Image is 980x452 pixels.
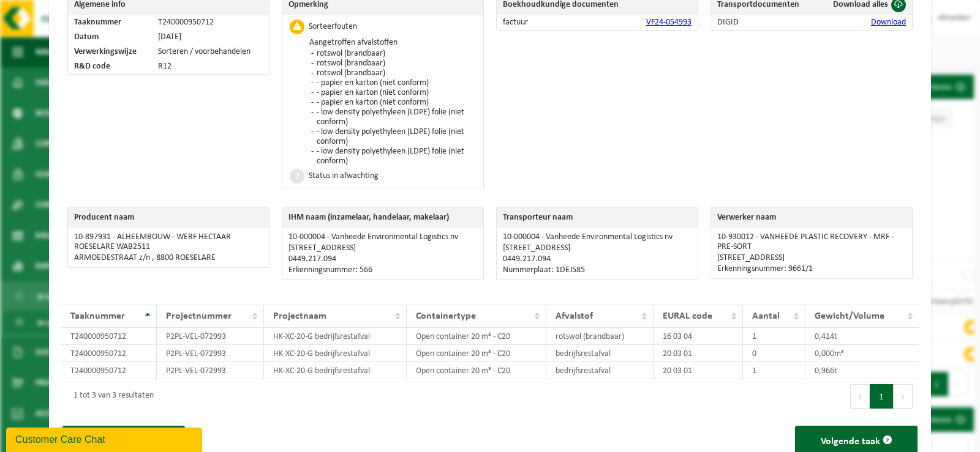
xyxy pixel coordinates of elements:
td: 0,414t [805,328,919,345]
p: 10-930012 - VANHEEDE PLASTIC RECOVERY - MRF - PRE-SORT [717,232,906,252]
td: T240000950712 [61,362,157,379]
p: Erkenningsnummer: 9661/1 [717,264,906,274]
td: Open container 20 m³ - C20 [407,345,546,362]
p: Erkenningsnummer: 566 [288,265,477,275]
td: P2PL-VEL-072993 [157,328,265,345]
td: Open container 20 m³ - C20 [407,362,546,379]
td: HK-XC-20-G bedrijfsrestafval [264,362,406,379]
td: P2PL-VEL-072993 [157,362,265,379]
span: Aantal [752,311,780,321]
button: Next [894,384,913,409]
th: Producent naam [68,207,269,228]
div: Status in afwachting [309,172,379,180]
th: Verwerker naam [711,207,912,228]
li: - papier en karton (niet conform) [314,78,476,88]
th: IHM naam (inzamelaar, handelaar, makelaar) [282,207,483,228]
td: T240000950712 [61,345,157,362]
span: Containertype [416,311,476,321]
li: rotswol (brandbaar) [314,69,476,78]
td: Verwerkingswijze [68,45,152,59]
li: - papier en karton (niet conform) [314,98,476,108]
li: - low density polyethyleen (LDPE) folie (niet conform) [314,108,476,127]
p: 10-000004 - Vanheede Environmental Logistics nv [288,232,477,242]
td: T240000950712 [61,328,157,345]
td: 1 [743,362,805,379]
td: [DATE] [152,30,269,45]
p: Nummerplaat: 1DEJ585 [503,265,692,275]
span: Taaknummer [70,311,125,321]
td: Open container 20 m³ - C20 [407,328,546,345]
td: rotswol (brandbaar) [546,328,654,345]
a: Download [871,18,906,27]
button: 1 [870,384,894,409]
li: - papier en karton (niet conform) [314,88,476,98]
p: Aangetroffen afvalstoffen [309,38,476,48]
p: 10-897931 - ALHEEMBOUW - WERF HECTAAR ROESELARE WAB2511 [74,232,263,252]
td: Datum [68,30,152,45]
td: 16 03 04 [654,328,743,345]
span: Gewicht/Volume [815,311,884,321]
td: bedrijfsrestafval [546,345,654,362]
p: 0449.217.094 [503,254,692,264]
span: Afvalstof [556,311,593,321]
td: R12 [152,59,269,74]
td: factuur [497,15,576,30]
li: - low density polyethyleen (LDPE) folie (niet conform) [314,127,476,147]
td: 0 [743,345,805,362]
a: VF24-054993 [646,18,692,27]
td: 0,000m³ [805,345,919,362]
td: 1 [743,328,805,345]
td: HK-XC-20-G bedrijfsrestafval [264,345,406,362]
span: EURAL code [663,311,712,321]
td: 0,966t [805,362,919,379]
p: [STREET_ADDRESS] [503,243,692,253]
td: R&D code [68,59,152,74]
th: Transporteur naam [497,207,698,228]
td: Taaknummer [68,15,152,30]
p: 0449.217.094 [288,254,477,264]
td: 20 03 01 [654,345,743,362]
div: 1 tot 3 van 3 resultaten [67,385,154,407]
p: [STREET_ADDRESS] [288,243,477,253]
td: HK-XC-20-G bedrijfsrestafval [264,328,406,345]
td: Sorteren / voorbehandelen [152,45,269,59]
li: - low density polyethyleen (LDPE) folie (niet conform) [314,147,476,166]
span: Projectnummer [166,311,232,321]
li: rotswol (brandbaar) [314,49,476,59]
td: T240000950712 [152,15,269,30]
button: Previous [850,384,870,409]
td: DIGID [711,15,816,30]
td: P2PL-VEL-072993 [157,345,265,362]
td: 20 03 01 [654,362,743,379]
span: Volgende taak [821,437,880,446]
iframe: chat widget [6,425,205,452]
li: rotswol (brandbaar) [314,59,476,69]
p: [STREET_ADDRESS] [717,253,906,263]
p: 10-000004 - Vanheede Environmental Logistics nv [503,232,692,242]
p: ARMOEDESTRAAT z/n , 8800 ROESELARE [74,253,263,263]
td: bedrijfsrestafval [546,362,654,379]
span: Projectnaam [273,311,326,321]
div: Sorteerfouten [309,23,357,31]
